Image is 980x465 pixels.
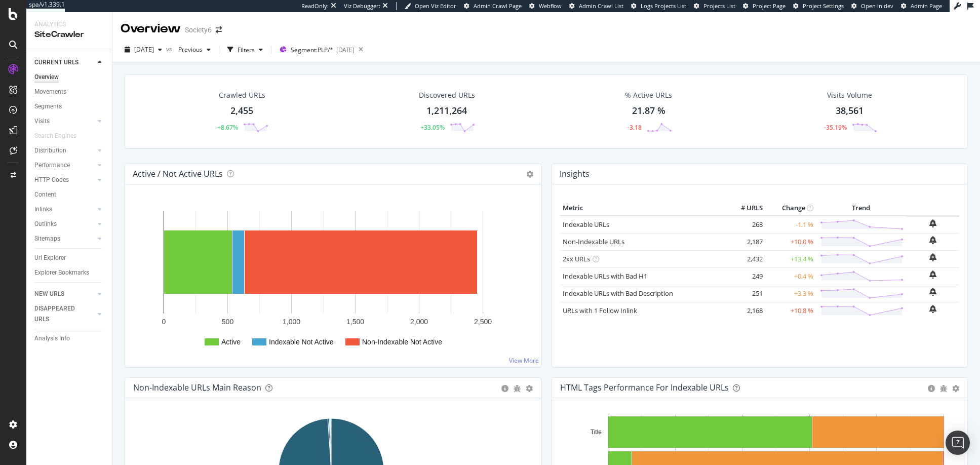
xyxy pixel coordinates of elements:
div: circle-info [928,385,935,392]
span: Webflow [539,2,562,10]
a: NEW URLS [34,289,95,299]
div: Search Engines [34,131,76,141]
div: -3.18 [628,123,642,132]
a: Outlinks [34,219,95,229]
text: 1,000 [283,318,300,326]
th: Metric [560,201,725,216]
div: Segments [34,101,62,112]
div: gear [526,385,533,392]
td: 2,187 [725,233,765,250]
div: Url Explorer [34,253,66,263]
a: View More [509,356,539,365]
div: 2,455 [230,104,253,118]
a: Explorer Bookmarks [34,267,105,278]
a: Overview [34,72,105,83]
span: Admin Crawl List [579,2,623,10]
text: Non-Indexable Not Active [362,338,442,346]
td: 2,168 [725,302,765,319]
div: +8.67% [217,123,238,132]
text: Active [221,338,241,346]
text: 2,000 [410,318,428,326]
div: Inlinks [34,204,52,215]
a: Movements [34,87,105,97]
th: # URLS [725,201,765,216]
div: Crawled URLs [219,90,265,100]
button: Filters [223,42,267,58]
div: HTML Tags Performance for Indexable URLs [560,382,729,393]
i: Options [526,171,533,178]
div: +33.05% [420,123,445,132]
a: HTTP Codes [34,175,95,185]
td: +13.4 % [765,250,816,267]
div: Content [34,189,56,200]
text: 0 [162,318,166,326]
span: 2025 Oct. 4th [134,45,154,54]
div: Society6 [185,25,212,35]
td: +0.4 % [765,267,816,285]
svg: A chart. [133,201,533,359]
button: Segment:PLP/*[DATE] [276,42,355,58]
div: Visits Volume [827,90,872,100]
div: Viz Debugger: [344,2,380,10]
td: 2,432 [725,250,765,267]
div: 21.87 % [632,104,665,118]
span: vs [166,45,174,53]
h4: Insights [560,167,590,181]
span: Admin Page [911,2,942,10]
a: Analysis Info [34,333,105,344]
a: Project Page [743,2,786,10]
div: Analytics [34,20,104,29]
span: Project Page [753,2,786,10]
span: Project Settings [803,2,844,10]
a: Sitemaps [34,234,95,244]
div: gear [952,385,959,392]
a: Visits [34,116,95,127]
div: bug [940,385,947,392]
a: Open in dev [851,2,893,10]
td: +10.0 % [765,233,816,250]
a: Indexable URLs with Bad Description [563,289,673,298]
span: Open in dev [861,2,893,10]
div: CURRENT URLS [34,57,79,68]
a: Indexable URLs with Bad H1 [563,272,647,281]
div: bug [514,385,521,392]
h4: Active / Not Active URLs [133,167,223,181]
div: Visits [34,116,50,127]
a: Segments [34,101,105,112]
div: ReadOnly: [301,2,329,10]
button: Previous [174,42,215,58]
text: Title [590,429,602,436]
div: Open Intercom Messenger [946,431,970,455]
a: Webflow [529,2,562,10]
span: Open Viz Editor [415,2,456,10]
text: 1,500 [346,318,364,326]
td: -1.1 % [765,216,816,234]
th: Trend [816,201,906,216]
text: 2,500 [474,318,492,326]
td: 249 [725,267,765,285]
text: Indexable Not Active [269,338,334,346]
span: Segment: PLP/* [291,46,333,54]
a: Url Explorer [34,253,105,263]
div: bell-plus [929,270,936,279]
div: arrow-right-arrow-left [216,26,222,33]
a: Admin Crawl Page [464,2,522,10]
div: Movements [34,87,66,97]
a: Indexable URLs [563,220,609,229]
a: Non-Indexable URLs [563,237,624,246]
div: 1,211,264 [426,104,467,118]
a: 2xx URLs [563,254,590,263]
div: -35.19% [824,123,847,132]
a: CURRENT URLS [34,57,95,68]
div: % Active URLs [625,90,672,100]
div: bell-plus [929,288,936,296]
div: bell-plus [929,305,936,313]
a: Inlinks [34,204,95,215]
a: Open Viz Editor [405,2,456,10]
div: Analysis Info [34,333,70,344]
td: 251 [725,285,765,302]
span: Logs Projects List [641,2,686,10]
div: DISAPPEARED URLS [34,303,86,325]
a: Performance [34,160,95,171]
